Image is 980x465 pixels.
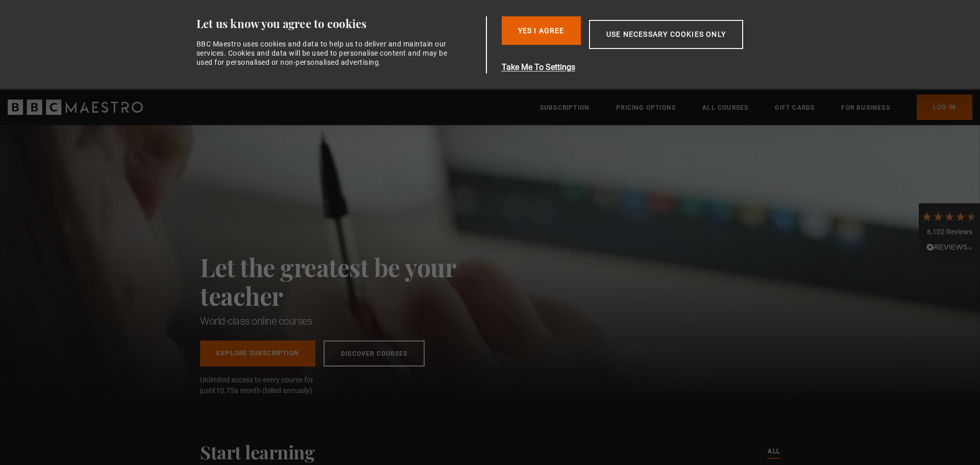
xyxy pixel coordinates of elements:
div: BBC Maestro uses cookies and data to help us to deliver and maintain our services. Cookies and da... [197,39,454,67]
h1: World-class online courses [200,314,501,328]
div: 4.7 Stars [921,211,977,222]
h2: Let the greatest be your teacher [200,253,501,310]
button: Take Me To Settings [502,61,792,74]
div: Let us know you agree to cookies [197,16,482,31]
span: €10.75 [212,386,234,395]
a: Gift Cards [775,103,815,113]
div: Read All Reviews [921,242,977,254]
a: Subscription [540,103,590,113]
svg: BBC Maestro [8,100,143,115]
a: Discover Courses [324,340,425,366]
span: Unlimited access to every course for just a month (billed annually) [200,375,338,396]
img: REVIEWS.io [926,243,972,251]
button: Yes I Agree [502,16,581,45]
a: Explore Subscription [200,340,315,366]
div: 6,102 Reviews [921,227,977,237]
button: Use necessary cookies only [589,20,743,49]
a: Log In [917,94,972,120]
a: For business [841,103,890,113]
nav: Primary [540,94,972,120]
a: Pricing Options [616,103,676,113]
a: All Courses [702,103,748,113]
div: 6,102 ReviewsRead All Reviews [919,203,980,262]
